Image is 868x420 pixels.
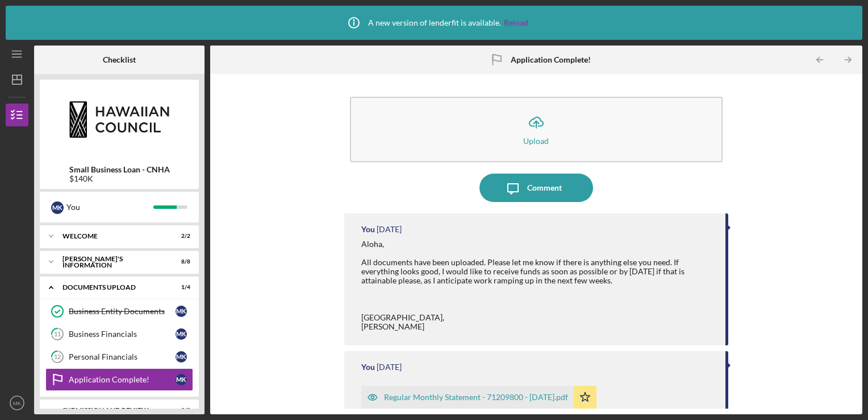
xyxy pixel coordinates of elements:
div: [PERSON_NAME]'S INFORMATION [62,256,162,269]
div: You [361,225,375,234]
text: MK [13,400,22,406]
div: Regular Monthly Statement - 71209800 - [DATE].pdf [384,393,568,402]
div: M K [176,328,187,340]
div: $140K [69,174,170,183]
a: Reload [504,18,528,27]
div: SUBMISSION AND REVIEW [62,407,162,414]
div: A new version of lenderfit is available. [340,9,528,37]
div: DOCUMENTS UPLOAD [62,284,162,291]
div: Business Entity Documents [69,307,176,316]
a: 11Business FinancialsMK [45,323,193,345]
button: Comment [479,174,593,202]
div: M K [51,201,64,214]
button: Regular Monthly Statement - 71209800 - [DATE].pdf [361,386,596,409]
b: Small Business Loan - CNHA [69,165,170,174]
button: Upload [350,97,723,162]
div: Personal Financials [69,352,176,361]
div: You [361,363,375,372]
div: Comment [527,174,562,202]
b: Application Complete! [511,55,591,64]
div: Application Complete! [69,375,176,384]
div: Upload [523,137,549,145]
a: Application Complete!MK [45,368,193,391]
div: M K [176,374,187,385]
div: 0 / 2 [170,407,190,414]
div: You [66,197,153,217]
a: 12Personal FinancialsMK [45,345,193,368]
time: 2025-09-16 19:38 [377,225,402,234]
time: 2025-09-15 23:07 [377,363,402,372]
div: M K [176,351,187,363]
div: WELCOME [62,233,162,240]
tspan: 12 [54,353,61,361]
button: MK [6,392,28,414]
b: Checklist [103,55,136,64]
a: Business Entity DocumentsMK [45,300,193,323]
tspan: 11 [54,331,61,338]
img: Product logo [40,85,199,154]
div: 8 / 8 [170,258,190,265]
div: Business Financials [69,330,176,339]
div: M K [176,306,187,317]
div: 1 / 4 [170,284,190,291]
div: Aloha, All documents have been uploaded. Please let me know if there is anything else you need. I... [361,240,715,331]
div: 2 / 2 [170,233,190,240]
